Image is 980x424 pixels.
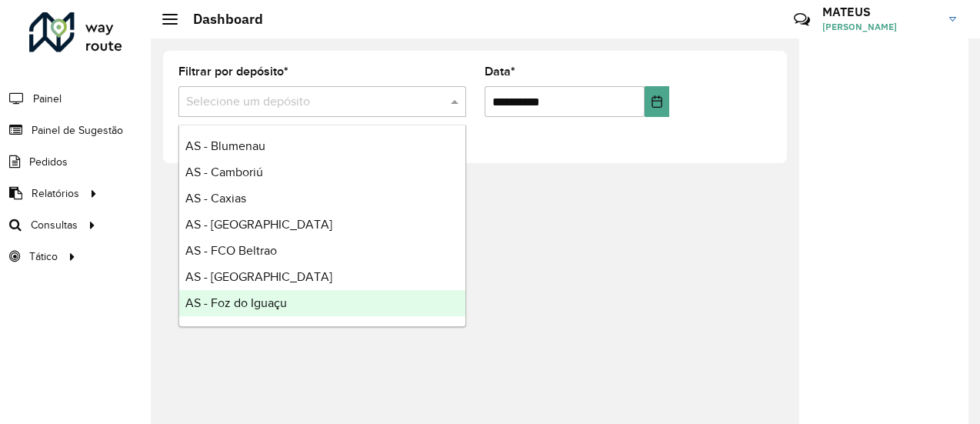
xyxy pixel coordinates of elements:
[178,11,263,28] h2: Dashboard
[178,62,288,81] label: Filtrar por depósito
[29,249,58,265] span: Tático
[185,218,332,231] span: AS - [GEOGRAPHIC_DATA]
[185,192,246,205] span: AS - Caxias
[29,154,68,170] span: Pedidos
[33,91,62,107] span: Painel
[185,270,332,283] span: AS - [GEOGRAPHIC_DATA]
[178,125,466,327] ng-dropdown-panel: Options list
[32,122,123,139] span: Painel de Sugestão
[32,185,79,202] span: Relatórios
[185,296,287,309] span: AS - Foz do Iguaçu
[645,86,669,117] button: Choose Date
[185,244,277,257] span: AS - FCO Beltrao
[822,5,938,19] h3: MATEUS
[31,217,78,233] span: Consultas
[822,20,938,34] span: [PERSON_NAME]
[785,3,818,36] a: Contato Rápido
[185,139,265,152] span: AS - Blumenau
[185,165,263,179] span: AS - Camboriú
[485,62,515,81] label: Data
